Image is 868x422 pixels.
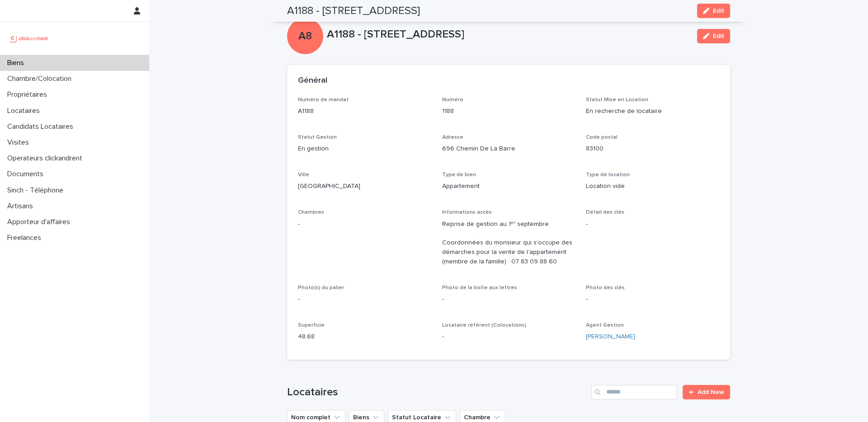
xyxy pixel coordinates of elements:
[586,323,624,328] span: Agent Gestion
[442,182,576,191] p: Appartement
[442,172,476,178] span: Type de bien
[298,97,349,103] span: Numéro de mandat
[698,389,724,395] span: Add New
[586,135,618,140] span: Code postal
[298,144,431,154] p: En gestion
[586,107,719,116] p: En recherche de locataire
[442,97,463,103] span: Numéro
[4,234,48,242] p: Freelances
[7,29,51,47] img: UCB0brd3T0yccxBKYDjQ
[713,33,724,39] span: Edit
[442,285,517,291] span: Photo de la boîte aux lettres
[4,59,31,67] p: Biens
[586,144,719,154] p: 83100
[4,90,54,99] p: Propriétaires
[4,107,47,115] p: Locataires
[298,323,325,328] span: Superficie
[298,76,327,86] h2: Général
[4,186,71,195] p: Sinch - Téléphone
[591,385,677,399] input: Search
[298,182,431,191] p: [GEOGRAPHIC_DATA]
[4,154,90,163] p: Operateurs clickandrent
[442,135,463,140] span: Adresse
[4,218,77,226] p: Apporteur d'affaires
[298,285,344,291] span: Photo(s) du palier
[442,323,526,328] span: Locataire référent (Colocations)
[683,385,730,399] a: Add New
[442,144,576,154] p: 696 Chemin De La Barre
[586,332,635,342] a: [PERSON_NAME]
[442,332,576,342] p: -
[697,29,730,43] button: Edit
[4,170,51,178] p: Documents
[586,295,719,304] p: -
[442,220,576,267] p: Reprise de gestion au 1ᵉʳ septembre Coordonnées du monsieur qui s'occupe des démarches pour la ve...
[298,135,337,140] span: Statut Gestion
[442,295,576,304] p: -
[298,210,324,215] span: Chambres
[4,75,79,83] p: Chambre/Colocation
[4,122,80,131] p: Candidats Locataires
[298,332,431,342] p: 48.68
[4,138,36,147] p: Visites
[586,285,625,291] span: Photo des clés
[4,202,40,211] p: Artisans
[298,295,431,304] p: -
[442,107,576,116] p: 1188
[298,220,431,229] p: -
[287,5,420,18] h2: A1188 - [STREET_ADDRESS]
[327,28,690,41] p: A1188 - [STREET_ADDRESS]
[586,97,648,103] span: Statut Mise en Location
[586,210,624,215] span: Détail des clés
[713,8,724,14] span: Edit
[298,107,431,116] p: A1188
[697,4,730,18] button: Edit
[586,182,719,191] p: Location vide
[287,386,588,399] h1: Locataires
[586,220,719,229] p: -
[298,172,309,178] span: Ville
[442,210,492,215] span: Informations accès
[586,172,630,178] span: Type de location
